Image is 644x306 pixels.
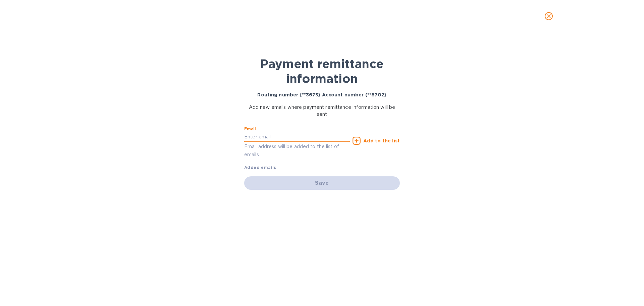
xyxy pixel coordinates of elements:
label: Email [244,127,256,131]
b: Added emails [244,165,276,170]
p: Email address will be added to the list of emails [244,143,350,158]
input: Enter email [244,132,350,142]
b: Routing number (**3673) Account number (**8702) [257,92,386,97]
p: Add new emails where payment remittance information will be sent [244,104,400,118]
b: Payment remittance information [260,56,384,86]
u: Add to the list [363,138,400,143]
button: close [541,8,557,24]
